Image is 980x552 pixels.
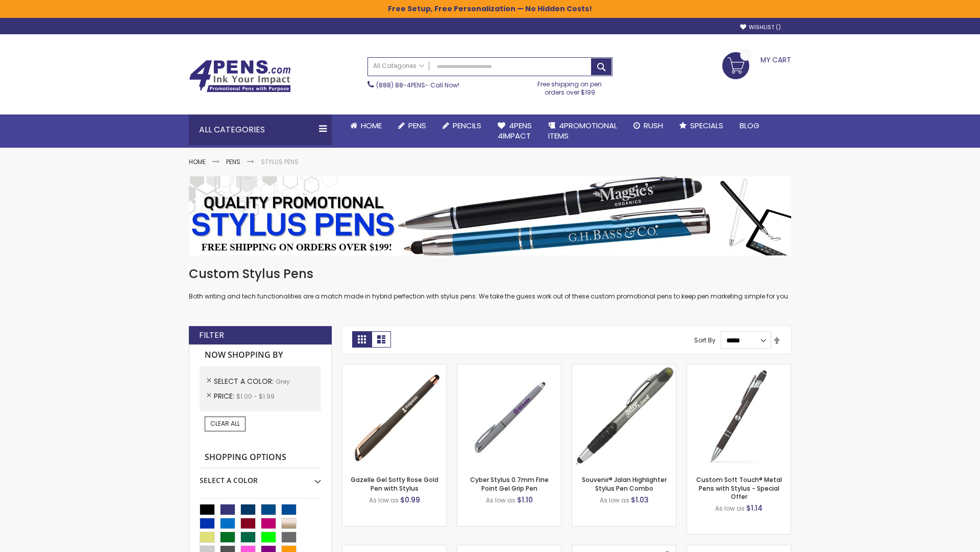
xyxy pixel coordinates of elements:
[582,475,667,492] a: Souvenir® Jalan Highlighter Stylus Pen Combo
[189,114,332,145] div: All Categories
[453,120,481,131] span: Pencils
[408,120,426,131] span: Pens
[457,364,561,373] a: Cyber Stylus 0.7mm Fine Point Gel Grip Pen-Grey
[694,336,716,344] label: Sort By
[352,331,372,348] strong: Grid
[214,376,276,386] span: Select A Color
[369,496,399,504] span: As low as
[189,176,791,256] img: Stylus Pens
[199,330,224,341] strong: Filter
[368,58,429,75] a: All Categories
[498,120,532,141] span: 4Pens 4impact
[489,114,540,148] a: 4Pens4impact
[226,157,240,166] a: Pens
[200,447,321,469] strong: Shopping Options
[351,475,438,492] a: Gazelle Gel Softy Rose Gold Pen with Stylus
[205,417,246,431] a: Clear All
[342,364,446,373] a: Gazelle Gel Softy Rose Gold Pen with Stylus-Grey
[189,60,291,93] img: 4Pens Custom Pens and Promotional Products
[214,391,236,401] span: Price
[342,114,390,137] a: Home
[572,364,676,468] img: Souvenir® Jalan Highlighter Stylus Pen Combo-Grey
[189,157,206,166] a: Home
[200,344,321,366] strong: Now Shopping by
[527,76,613,97] div: Free shipping on pen orders over $199
[644,120,663,131] span: Rush
[373,62,424,70] span: All Categories
[486,496,516,504] span: As low as
[746,503,763,513] span: $1.14
[540,114,625,148] a: 4PROMOTIONALITEMS
[236,392,275,401] span: $1.00 - $1.99
[740,120,759,131] span: Blog
[400,495,420,505] span: $0.99
[470,475,549,492] a: Cyber Stylus 0.7mm Fine Point Gel Grip Pen
[200,468,321,486] div: Select A Color
[600,496,629,504] span: As low as
[740,24,781,31] a: Wishlist
[261,157,299,166] strong: Stylus Pens
[342,364,446,468] img: Gazelle Gel Softy Rose Gold Pen with Stylus-Grey
[189,266,791,282] h1: Custom Stylus Pens
[276,377,290,386] span: Grey
[361,120,382,131] span: Home
[715,504,745,513] span: As low as
[189,266,791,301] div: Both writing and tech functionalities are a match made in hybrid perfection with stylus pens. We ...
[696,475,782,500] a: Custom Soft Touch® Metal Pens with Stylus - Special Offer
[457,364,561,468] img: Cyber Stylus 0.7mm Fine Point Gel Grip Pen-Grey
[376,81,425,89] a: (888) 88-4PENS
[390,114,434,137] a: Pens
[548,120,617,141] span: 4PROMOTIONAL ITEMS
[687,364,791,373] a: Custom Soft Touch® Metal Pens with Stylus-Grey
[687,364,791,468] img: Custom Soft Touch® Metal Pens with Stylus-Grey
[517,495,533,505] span: $1.10
[434,114,489,137] a: Pencils
[631,495,649,505] span: $1.03
[731,114,768,137] a: Blog
[376,81,459,89] span: - Call Now!
[572,364,676,373] a: Souvenir® Jalan Highlighter Stylus Pen Combo-Grey
[690,120,723,131] span: Specials
[671,114,731,137] a: Specials
[625,114,671,137] a: Rush
[210,419,240,428] span: Clear All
